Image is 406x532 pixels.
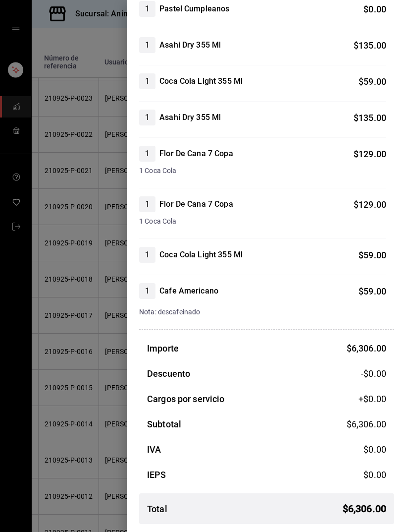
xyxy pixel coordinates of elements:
h4: Flor De Cana 7 Copa [159,148,233,160]
h4: Coca Cola Light 355 Ml [159,75,243,87]
span: -$0.00 [361,367,386,380]
h4: Asahi Dry 355 Ml [159,39,221,51]
h4: Cafe Americano [159,285,218,297]
h4: Coca Cola Light 355 Ml [159,249,243,261]
span: $ 129.00 [354,149,386,159]
span: $ 59.00 [358,250,386,260]
span: +$ 0.00 [358,392,386,406]
span: 1 [139,39,155,51]
span: $ 0.00 [363,4,386,14]
span: $ 59.00 [358,76,386,87]
span: 1 [139,198,155,210]
h3: IVA [147,443,161,456]
h4: Pastel Cumpleanos [159,3,229,15]
h3: Subtotal [147,417,181,431]
span: $ 6,306.00 [343,501,386,516]
h3: Importe [147,342,179,355]
span: $ 6,306.00 [347,419,386,429]
h3: Total [147,502,167,516]
span: $ 0.00 [363,470,386,480]
h4: Flor De Cana 7 Copa [159,198,233,210]
span: 1 Coca Cola [139,216,386,227]
span: $ 6,306.00 [347,343,386,354]
span: 1 [139,75,155,87]
h4: Asahi Dry 355 Ml [159,112,221,123]
span: $ 129.00 [354,199,386,210]
span: $ 135.00 [354,40,386,51]
span: 1 [139,112,155,123]
span: $ 59.00 [358,286,386,296]
h3: IEPS [147,468,166,481]
span: 1 [139,148,155,160]
span: 1 [139,249,155,261]
span: Nota: descafeinado [139,308,200,316]
span: $ 0.00 [363,444,386,455]
span: 1 [139,285,155,297]
h3: Descuento [147,367,190,380]
h3: Cargos por servicio [147,392,225,406]
span: 1 Coca Cola [139,166,386,176]
span: 1 [139,3,155,15]
span: $ 135.00 [354,113,386,123]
